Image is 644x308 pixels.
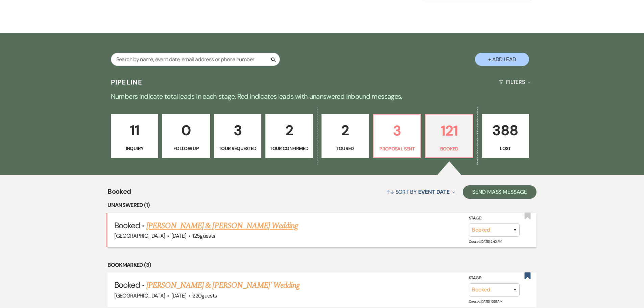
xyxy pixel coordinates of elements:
[146,279,300,291] a: [PERSON_NAME] & [PERSON_NAME]' Wedding
[167,119,205,142] p: 0
[383,183,458,201] button: Sort By Event Date
[469,239,502,244] span: Created: [DATE] 2:40 PM
[171,292,186,299] span: [DATE]
[326,145,364,152] p: Toured
[114,292,165,299] span: [GEOGRAPHIC_DATA]
[115,119,154,142] p: 11
[111,114,158,158] a: 11Inquiry
[265,114,313,158] a: 2Tour Confirmed
[482,114,529,158] a: 388Lost
[218,119,257,142] p: 3
[111,53,280,66] input: Search by name, event date, email address or phone number
[486,145,525,152] p: Lost
[114,232,165,239] span: [GEOGRAPHIC_DATA]
[171,232,186,239] span: [DATE]
[373,114,421,158] a: 3Proposal Sent
[486,119,525,142] p: 388
[463,185,536,199] button: Send Mass Message
[425,114,473,158] a: 121Booked
[146,220,298,232] a: [PERSON_NAME] & [PERSON_NAME] Wedding
[378,119,416,142] p: 3
[270,145,308,152] p: Tour Confirmed
[115,145,154,152] p: Inquiry
[108,261,536,269] li: Bookmarked (3)
[214,114,261,158] a: 3Tour Requested
[386,188,394,195] span: ↑↓
[418,188,450,195] span: Event Date
[114,280,140,290] span: Booked
[469,299,502,304] span: Created: [DATE] 10:51 AM
[326,119,364,142] p: 2
[167,145,205,152] p: Follow Up
[469,275,520,282] label: Stage:
[192,232,215,239] span: 125 guests
[108,201,536,210] li: Unanswered (1)
[430,119,468,142] p: 121
[321,114,369,158] a: 2Toured
[192,292,217,299] span: 220 guests
[218,145,257,152] p: Tour Requested
[114,220,140,231] span: Booked
[79,91,566,102] p: Numbers indicate total leads in each stage. Red indicates leads with unanswered inbound messages.
[475,53,529,66] button: + Add Lead
[162,114,210,158] a: 0Follow Up
[270,119,308,142] p: 2
[469,215,520,222] label: Stage:
[378,145,416,152] p: Proposal Sent
[111,77,143,87] h3: Pipeline
[108,186,131,201] span: Booked
[430,145,468,152] p: Booked
[496,73,533,91] button: Filters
